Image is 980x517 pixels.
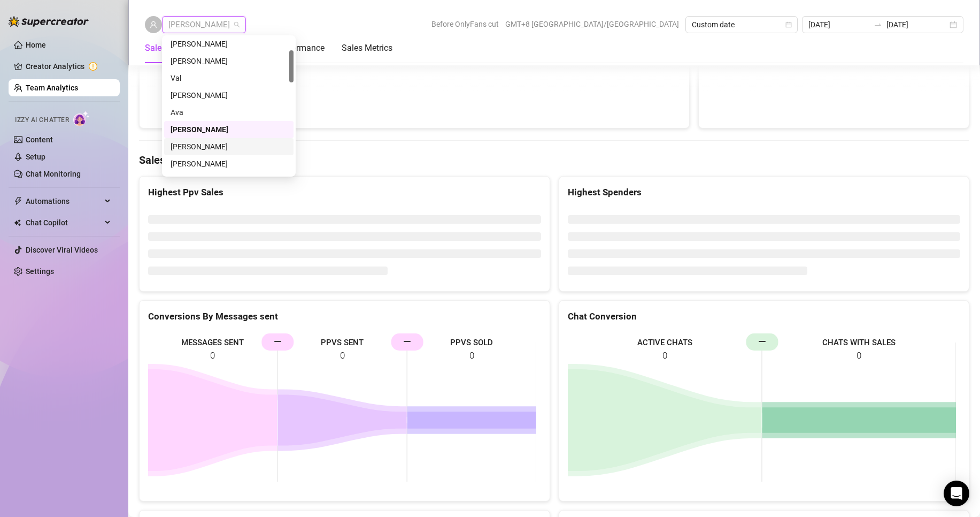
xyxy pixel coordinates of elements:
img: AI Chatter [73,111,90,126]
a: Team Analytics [26,83,78,92]
span: Izzy AI Chatter [15,115,69,125]
div: Conversions By Messages sent [148,309,541,324]
div: Val [171,72,287,84]
div: Enrique S. [164,138,294,155]
span: Chat Copilot [26,214,102,231]
a: Setup [26,153,45,161]
div: [PERSON_NAME] [171,158,287,170]
span: thunderbolt [14,197,22,206]
div: Highest Spenders [568,185,961,200]
input: Start date [808,19,869,31]
div: [PERSON_NAME] [171,124,287,135]
div: Ava [171,107,287,118]
div: Frank Vincent Coco [164,172,294,189]
div: Sales [145,42,166,55]
div: Open Intercom Messenger [944,481,969,506]
img: logo-BBDzfeDw.svg [9,16,89,27]
div: [PERSON_NAME] [171,38,287,50]
div: Ava [164,104,294,121]
div: Jayson Roa [164,35,294,52]
a: Settings [26,267,54,276]
span: GMT+8 [GEOGRAPHIC_DATA]/[GEOGRAPHIC_DATA] [505,16,679,32]
a: Home [26,41,46,49]
div: [PERSON_NAME] [171,89,287,101]
span: swap-right [874,20,882,29]
div: Highest Ppv Sales [148,185,541,200]
div: Val [164,70,294,87]
div: [PERSON_NAME] [171,141,287,153]
span: calendar [785,21,792,28]
span: user [150,21,157,28]
h4: Sales Metrics [139,153,204,168]
div: Davis Armbrust [164,52,294,70]
img: Chat Copilot [14,219,21,226]
span: Before OnlyFans cut [431,16,499,32]
div: Sales Metrics [342,42,392,55]
a: Content [26,135,53,144]
div: Aira Marie [164,87,294,104]
a: Creator Analytics exclamation-circle [26,58,111,75]
div: Chloe Louise [164,121,294,138]
a: Discover Viral Videos [26,246,98,254]
span: Automations [26,193,102,210]
input: End date [886,19,947,31]
div: Performance [276,42,325,55]
span: Custom date [692,17,791,33]
span: Chloe Louise [168,17,240,33]
a: Chat Monitoring [26,170,81,178]
div: [PERSON_NAME] [171,55,287,67]
div: Jeffery Bamba [164,155,294,172]
div: Chat Conversion [568,309,961,324]
span: to [874,20,882,29]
